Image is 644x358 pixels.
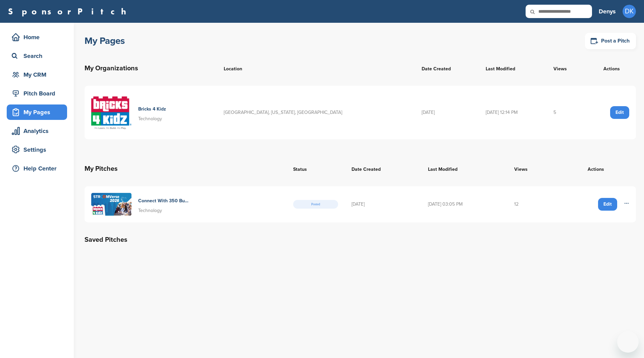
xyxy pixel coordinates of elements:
div: Help Center [10,162,67,174]
span: DK [623,5,636,18]
td: [DATE] [345,186,421,222]
a: Home [7,29,67,45]
iframe: Button to launch messaging window [617,331,639,353]
th: My Organizations [85,56,217,80]
th: Status [286,157,345,181]
div: My CRM [10,69,67,81]
a: Search [7,48,67,64]
a: My CRM [7,67,67,82]
a: Post a Pitch [585,33,636,49]
div: Settings [10,144,67,156]
th: Last Modified [479,56,547,80]
a: Help Center [7,161,67,176]
th: Date Created [345,157,421,181]
th: Actions [587,56,636,80]
th: Views [507,157,556,181]
a: SponsorPitch [8,7,130,16]
span: Technology [138,208,162,213]
a: Edit [610,106,629,119]
a: Settings [7,142,67,157]
span: Technology [138,116,162,122]
div: My Pages [10,106,67,118]
h4: Bricks 4 Kidz [138,105,166,113]
th: Last Modified [421,157,507,181]
td: 12 [507,186,556,222]
img: Artboard 1 100 [91,193,131,216]
td: [DATE] 03:05 PM [421,186,507,222]
th: Date Created [415,56,479,80]
h2: Saved Pitches [85,234,636,245]
a: My Pages [7,104,67,120]
h3: Denys [599,7,616,16]
h4: Connect With 350 Business Leaders In Education | Stroom Verse 2026 [138,197,190,205]
td: [DATE] [415,86,479,139]
h1: My Pages [85,35,125,47]
img: B4k 300x300px [91,92,131,133]
a: Analytics [7,123,67,139]
div: Analytics [10,125,67,137]
a: B4k 300x300px Bricks 4 Kidz Technology [91,92,210,133]
th: Actions [556,157,636,181]
th: Location [217,56,415,80]
td: [DATE] 12:14 PM [479,86,547,139]
a: Edit [598,198,617,211]
div: Search [10,50,67,62]
a: Pitch Board [7,86,67,101]
div: Pitch Board [10,87,67,99]
th: Views [547,56,587,80]
a: Denys [599,4,616,19]
td: [GEOGRAPHIC_DATA], [US_STATE], [GEOGRAPHIC_DATA] [217,86,415,139]
div: Home [10,31,67,43]
span: Posted [293,200,338,209]
th: My Pitches [85,157,286,181]
td: 5 [547,86,587,139]
a: Artboard 1 100 Connect With 350 Business Leaders In Education | Stroom Verse 2026 Technology [91,193,280,216]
